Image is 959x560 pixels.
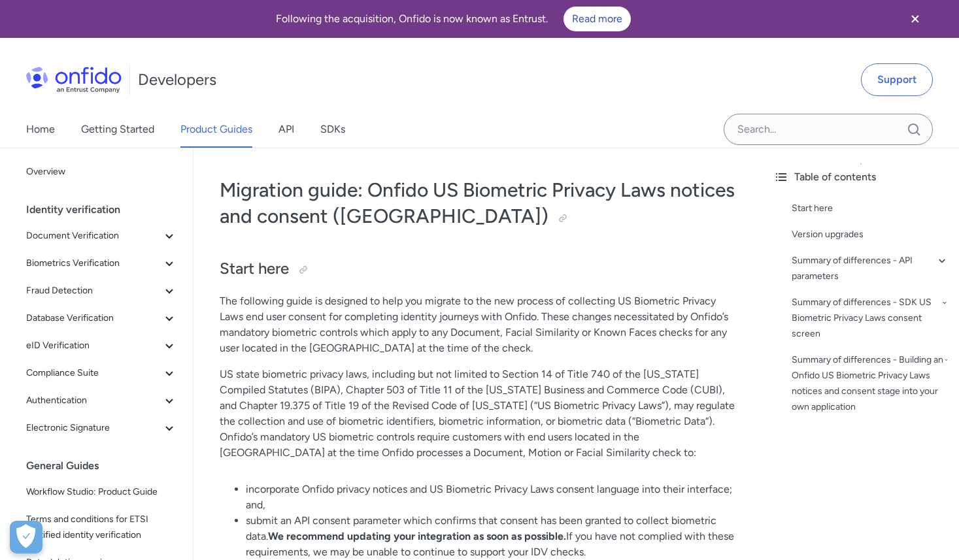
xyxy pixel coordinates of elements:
button: Close banner [891,3,939,35]
a: SDKs [320,111,345,148]
h1: Migration guide: Onfido US Biometric Privacy Laws notices and consent ([GEOGRAPHIC_DATA]) [220,177,737,229]
button: eID Verification [21,333,182,359]
div: Identity verification [26,197,188,223]
span: Biometrics Verification [26,255,161,271]
a: Workflow Studio: Product Guide [21,479,182,505]
span: Database Verification [26,310,161,326]
li: incorporate Onfido privacy notices and US Biometric Privacy Laws consent language into their inte... [246,482,737,513]
input: Onfido search input field [724,114,933,145]
button: Open Preferences [10,521,42,553]
span: eID Verification [26,338,161,354]
a: Summary of differences - Building an Onfido US Biometric Privacy Laws notices and consent stage i... [792,352,949,415]
a: Summary of differences - SDK US Biometric Privacy Laws consent screen [792,295,949,342]
h1: Developers [138,69,216,90]
button: Database Verification [21,305,182,331]
p: The following guide is designed to help you migrate to the new process of collecting US Biometric... [220,293,737,356]
img: Onfido Logo [26,67,122,93]
a: Terms and conditions for ETSI certified identity verification [21,506,182,548]
div: Following the acquisition, Onfido is now known as Entrust. [16,7,891,31]
a: Start here [792,201,949,216]
span: Terms and conditions for ETSI certified identity verification [26,512,177,543]
button: Fraud Detection [21,278,182,304]
a: API [278,111,294,148]
span: Fraud Detection [26,283,161,299]
span: Workflow Studio: Product Guide [26,484,177,500]
button: Compliance Suite [21,360,182,386]
span: Overview [26,164,177,180]
a: Product Guides [180,111,252,148]
p: US state biometric privacy laws, including but not limited to Section 14 of Title 740 of the [US_... [220,367,737,461]
span: Document Verification [26,228,161,244]
span: Compliance Suite [26,365,161,381]
button: Document Verification [21,223,182,249]
svg: Close banner [907,11,923,27]
span: Authentication [26,393,161,408]
button: Authentication [21,387,182,414]
a: Version upgrades [792,227,949,242]
a: Home [26,111,55,148]
a: Getting Started [81,111,154,148]
li: submit an API consent parameter which confirms that consent has been granted to collect biometric... [246,513,737,560]
button: Electronic Signature [21,415,182,441]
a: Read more [564,7,631,31]
span: Electronic Signature [26,420,161,436]
strong: We recommend updating your integration as soon as possible. [268,530,566,542]
h2: Start here [220,258,737,280]
div: General Guides [26,453,188,479]
div: Table of contents [773,169,949,185]
a: Support [861,63,933,96]
div: Cookie Preferences [10,521,42,553]
a: Summary of differences - API parameters [792,253,949,284]
button: Biometrics Verification [21,250,182,276]
a: Overview [21,159,182,185]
